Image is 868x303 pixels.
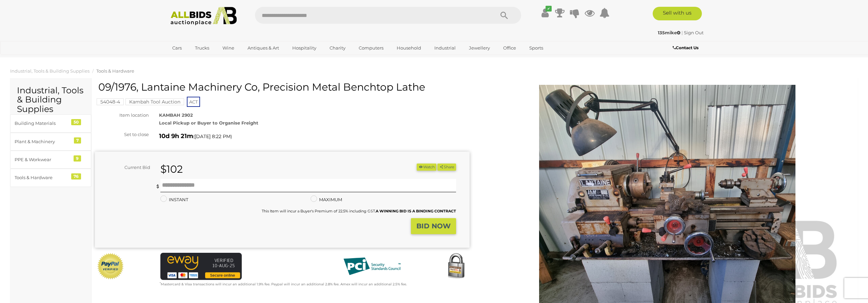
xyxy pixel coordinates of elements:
div: Plant & Machinery [15,138,71,146]
a: PPE & Workwear 9 [10,151,91,169]
a: Trucks [191,42,214,54]
a: 135mike [658,30,682,35]
img: eWAY Payment Gateway [160,253,242,280]
img: Official PayPal Seal [97,253,124,280]
button: Watch [417,164,436,171]
strong: 10d 9h 21m [159,132,193,140]
small: Mastercard & Visa transactions will incur an additional 1.9% fee. Paypal will incur an additional... [160,282,407,286]
strong: 135mike [658,30,680,35]
div: 9 [74,155,81,162]
a: Jewellery [465,42,494,54]
h1: 09/1976, Lantaine Machinery Co, Precision Metal Benchtop Lathe [98,81,468,93]
strong: BID NOW [416,222,451,230]
a: Computers [354,42,388,54]
label: MAXIMUM [311,196,342,204]
a: Charity [325,42,350,54]
a: Tools & Hardware 76 [10,169,91,187]
small: This Item will incur a Buyer's Premium of 22.5% including GST. [262,209,456,213]
div: 50 [71,119,81,125]
strong: Local Pickup or Buyer to Organise Freight [159,120,258,126]
a: [GEOGRAPHIC_DATA] [168,54,225,65]
i: ✔ [546,6,552,12]
img: PCI DSS compliant [338,253,406,280]
a: Sell with us [653,7,702,20]
a: Industrial [430,42,460,54]
a: Plant & Machinery 7 [10,133,91,151]
button: BID NOW [411,218,456,234]
b: A WINNING BID IS A BINDING CONTRACT [376,209,456,213]
span: ( ) [193,134,232,139]
a: Tools & Hardware [96,68,134,74]
div: 76 [71,173,81,179]
a: Sports [525,42,548,54]
a: Hospitality [288,42,321,54]
img: Secured by Rapid SSL [442,253,470,280]
mark: Kambah Tool Auction [125,98,184,105]
label: INSTANT [160,196,188,204]
span: [DATE] 8:22 PM [195,133,231,139]
b: Contact Us [673,45,698,50]
div: 7 [74,137,81,144]
a: Cars [168,42,186,54]
a: Household [392,42,426,54]
a: ✔ [540,7,550,19]
div: Building Materials [15,119,71,127]
a: 54048-4 [97,99,124,105]
a: Industrial, Tools & Building Supplies [10,68,90,74]
a: Sign Out [684,30,704,35]
a: Office [499,42,520,54]
div: PPE & Workwear [15,156,71,164]
strong: KAMBAH 2902 [159,112,193,118]
div: Item location [90,111,154,119]
li: Watch this item [417,164,436,171]
button: Share [437,164,456,171]
img: Allbids.com.au [167,7,240,25]
mark: 54048-4 [97,98,124,105]
a: Kambah Tool Auction [125,99,184,105]
span: | [682,30,683,35]
div: Current Bid [95,164,155,171]
a: Wine [218,42,239,54]
a: Contact Us [673,44,700,52]
button: Search [487,7,521,24]
a: Building Materials 50 [10,114,91,132]
div: Tools & Hardware [15,174,71,182]
h2: Industrial, Tools & Building Supplies [17,86,84,114]
div: Set to close [90,131,154,138]
strong: $102 [160,163,183,175]
span: ACT [187,97,200,107]
a: Antiques & Art [243,42,283,54]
